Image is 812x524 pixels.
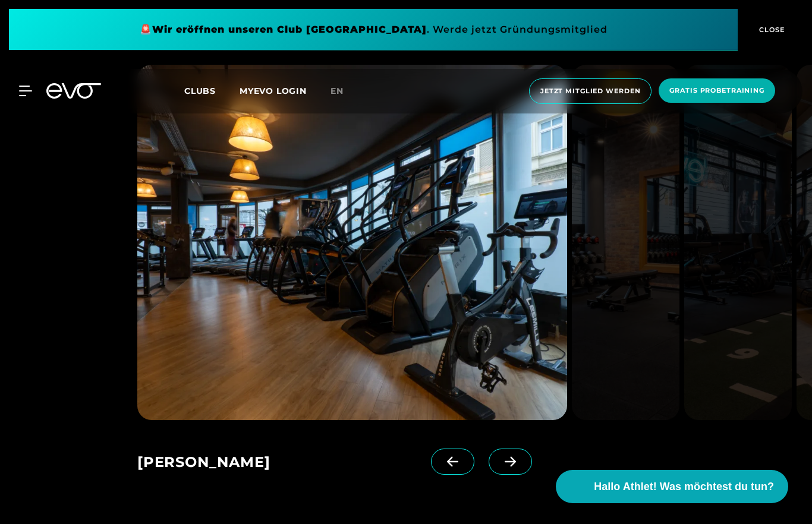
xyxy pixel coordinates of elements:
[137,65,567,420] img: evofitness
[684,65,792,420] img: evofitness
[331,84,358,98] a: en
[655,78,779,104] a: Gratis Probetraining
[540,86,640,96] span: Jetzt Mitglied werden
[184,85,240,96] a: Clubs
[331,86,344,96] span: en
[240,86,307,96] a: MYEVO LOGIN
[756,24,785,35] span: CLOSE
[556,470,788,503] button: Hallo Athlet! Was möchtest du tun?
[738,9,803,50] button: CLOSE
[184,86,216,96] span: Clubs
[572,65,679,420] img: evofitness
[525,78,655,104] a: Jetzt Mitglied werden
[669,86,764,96] span: Gratis Probetraining
[594,479,774,495] span: Hallo Athlet! Was möchtest du tun?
